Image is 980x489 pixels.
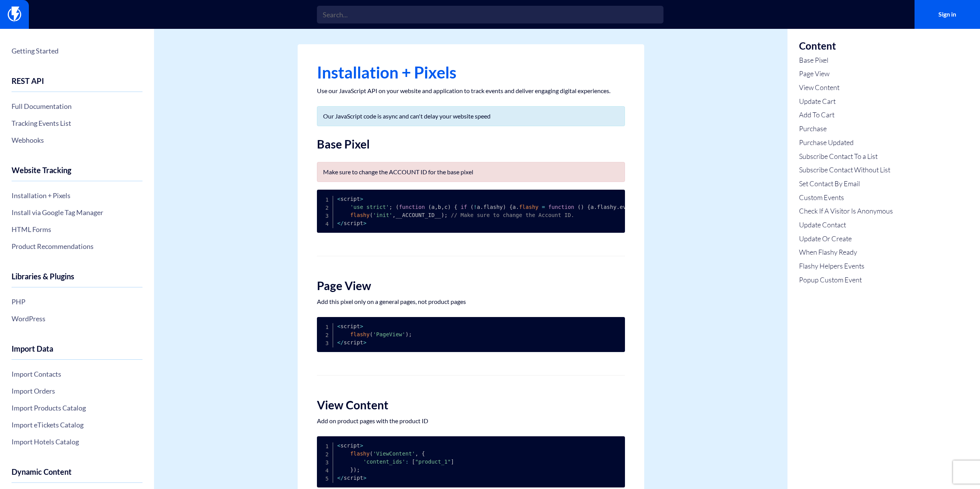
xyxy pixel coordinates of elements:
[323,112,619,120] p: Our JavaScript code is async and can't delay your website speed
[12,117,142,130] a: Tracking Events List
[594,204,597,210] span: .
[360,196,363,202] span: >
[12,401,142,414] a: Import Products Catalog
[350,331,370,337] span: flashy
[12,44,142,57] a: Getting Started
[340,220,343,226] span: /
[340,339,343,345] span: /
[578,204,581,210] span: (
[412,459,415,465] span: [
[317,6,663,23] input: Search...
[12,272,142,287] h4: Libraries & Plugins
[12,206,142,219] a: Install via Google Tag Manager
[12,344,142,360] h4: Import Data
[799,247,893,257] a: When Flashy Ready
[451,212,574,218] span: // Make sure to change the Account ID.
[317,279,625,292] h2: Page View
[799,55,893,65] a: Base Pixel
[12,418,142,431] a: Import eTickets Catalog
[12,467,142,483] h4: Dynamic Content
[12,295,142,308] a: PHP
[470,204,473,210] span: (
[12,312,142,325] a: WordPress
[799,40,893,52] h3: Content
[616,204,620,210] span: .
[415,451,418,457] span: ,
[447,204,451,210] span: )
[799,83,893,93] a: View Content
[548,204,574,210] span: function
[373,331,405,337] span: 'PageView'
[12,77,142,92] h4: REST API
[373,451,415,457] span: 'ViewContent'
[12,435,142,448] a: Import Hotels Catalog
[389,204,392,210] span: ;
[415,459,451,465] span: "product_1"
[337,323,340,329] span: <
[799,124,893,134] a: Purchase
[317,298,625,305] p: Add this pixel only on a general pages, not product pages
[405,331,409,337] span: )
[337,339,340,345] span: <
[503,204,506,210] span: )
[799,261,893,271] a: Flashy Helpers Events
[323,168,619,176] p: Make sure to change the ACCOUNT ID for the base pixel
[451,459,454,465] span: ]
[337,323,412,345] code: script script
[799,275,893,285] a: Popup Custom Event
[363,220,366,226] span: >
[431,204,447,210] span: a b c
[480,204,483,210] span: .
[337,220,340,226] span: <
[428,204,431,210] span: (
[799,97,893,107] a: Update Cart
[799,193,893,203] a: Custom Events
[12,384,142,397] a: Import Orders
[799,220,893,230] a: Update Contact
[363,475,366,481] span: >
[317,399,625,411] h2: View Content
[12,223,142,236] a: HTML Forms
[799,165,893,175] a: Subscribe Contact Without List
[422,451,425,457] span: {
[363,339,366,345] span: >
[340,475,343,481] span: /
[454,204,457,210] span: {
[435,204,438,210] span: ,
[581,204,584,210] span: )
[317,87,625,95] p: Use our JavaScript API on your website and application to track events and deliver engaging digit...
[799,69,893,79] a: Page View
[444,212,447,218] span: ;
[441,204,444,210] span: ,
[363,459,405,465] span: 'content_ids'
[350,212,370,218] span: flashy
[12,134,142,147] a: Webhooks
[587,204,590,210] span: {
[12,100,142,113] a: Full Documentation
[317,417,625,425] p: Add on product pages with the product ID
[370,331,373,337] span: (
[799,152,893,162] a: Subscribe Contact To a List
[337,442,454,481] code: script script
[461,204,467,210] span: if
[350,451,370,457] span: flashy
[542,204,545,210] span: =
[12,189,142,202] a: Installation + Pixels
[353,467,357,473] span: )
[360,323,363,329] span: >
[12,367,142,381] a: Import Contacts
[392,212,395,218] span: ,
[337,475,340,481] span: <
[370,451,373,457] span: (
[317,138,625,150] h2: Base Pixel
[799,234,893,244] a: Update Or Create
[357,467,360,473] span: ;
[509,204,513,210] span: {
[799,179,893,189] a: Set Contact By Email
[317,63,625,81] h1: Installation + Pixels
[12,166,142,181] h4: Website Tracking
[409,331,412,337] span: ;
[350,467,353,473] span: }
[799,206,893,216] a: Check If A Visitor Is Anonymous
[360,442,363,449] span: >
